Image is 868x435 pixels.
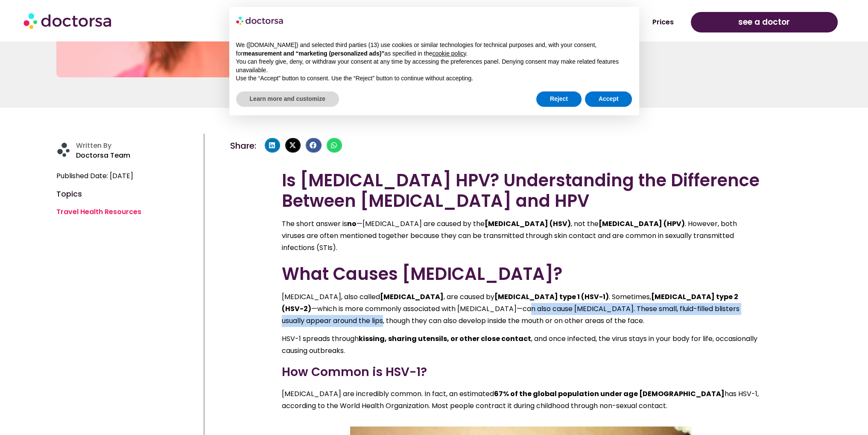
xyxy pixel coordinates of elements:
[327,138,342,153] div: Share on whatsapp
[282,264,760,284] h2: What Causes [MEDICAL_DATA]?
[230,141,256,150] h4: Share:
[236,41,632,58] p: We ([DOMAIN_NAME]) and selected third parties (13) use cookies or similar technologies for techni...
[599,219,685,229] strong: [MEDICAL_DATA] (HPV)
[282,363,760,381] h3: How Common is HSV-1?
[536,91,582,107] button: Reject
[282,388,760,412] p: [MEDICAL_DATA] are incredibly common. In fact, an estimated has HSV-1, according to the World Hea...
[236,74,632,83] p: Use the “Accept” button to consent. Use the “Reject” button to continue without accepting.
[644,12,682,32] a: Prices
[380,292,444,302] strong: [MEDICAL_DATA]
[56,170,133,182] span: Published Date: [DATE]
[282,170,760,211] h2: Is [MEDICAL_DATA] HPV? Understanding the Difference Between [MEDICAL_DATA] and HPV
[282,291,760,327] p: [MEDICAL_DATA], also called , are caused by . Sometimes, —which is more commonly associated with ...
[76,141,199,150] h4: Written By
[56,191,199,197] h4: Topics
[494,389,725,399] strong: 67% of the global population under age [DEMOGRAPHIC_DATA]
[494,292,609,302] strong: [MEDICAL_DATA] type 1 (HSV-1)
[236,58,632,74] p: You can freely give, deny, or withdraw your consent at any time by accessing the preferences pane...
[282,333,760,357] p: HSV-1 spreads through , and once infected, the virus stays in your body for life, occasionally ca...
[585,91,632,107] button: Accept
[282,292,738,314] strong: [MEDICAL_DATA] type 2 (HSV-2)
[285,138,301,153] div: Share on x-twitter
[243,50,384,57] strong: measurement and “marketing (personalized ads)”
[485,219,571,229] strong: [MEDICAL_DATA] (HSV)
[691,12,838,32] a: see a doctor
[359,334,531,344] strong: kissing, sharing utensils, or other close contact
[76,150,199,162] p: Doctorsa Team
[347,219,357,229] strong: no
[738,15,790,29] span: see a doctor
[432,50,466,57] a: cookie policy
[306,138,321,153] div: Share on facebook
[236,14,284,27] img: logo
[56,207,141,217] a: Travel Health Resources
[236,91,339,107] button: Learn more and customize
[282,218,760,254] p: The short answer is —[MEDICAL_DATA] are caused by the , not the . However, both viruses are often...
[265,138,280,153] div: Share on linkedin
